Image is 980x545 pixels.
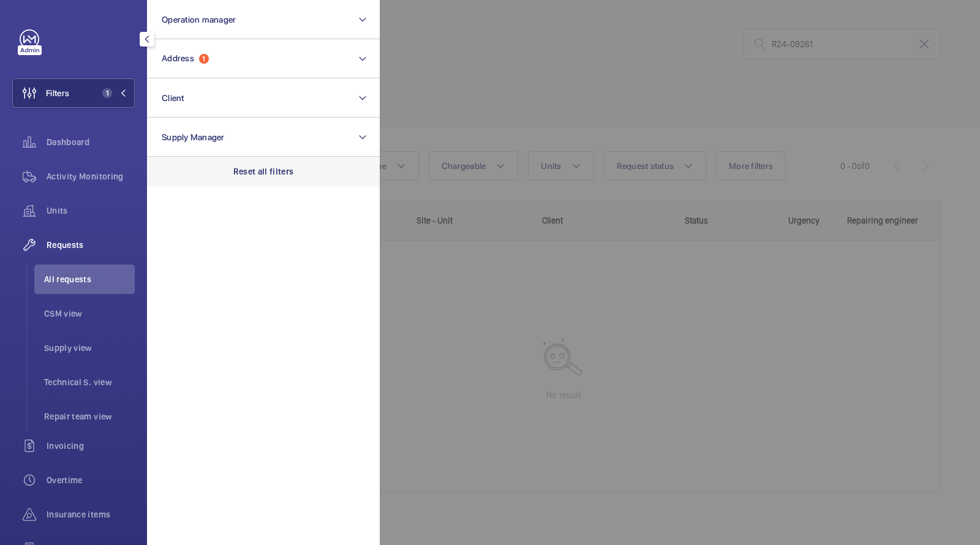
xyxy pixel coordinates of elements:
[102,88,112,98] span: 1
[47,239,135,251] span: Requests
[44,342,135,354] span: Supply view
[47,205,135,217] span: Units
[44,273,135,285] span: All requests
[47,508,135,521] span: Insurance items
[44,307,135,320] span: CSM view
[47,170,135,182] span: Activity Monitoring
[12,78,135,108] button: Filters1
[47,440,135,452] span: Invoicing
[47,136,135,148] span: Dashboard
[46,87,69,99] span: Filters
[44,376,135,388] span: Technical S. view
[44,410,135,423] span: Repair team view
[47,474,135,486] span: Overtime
